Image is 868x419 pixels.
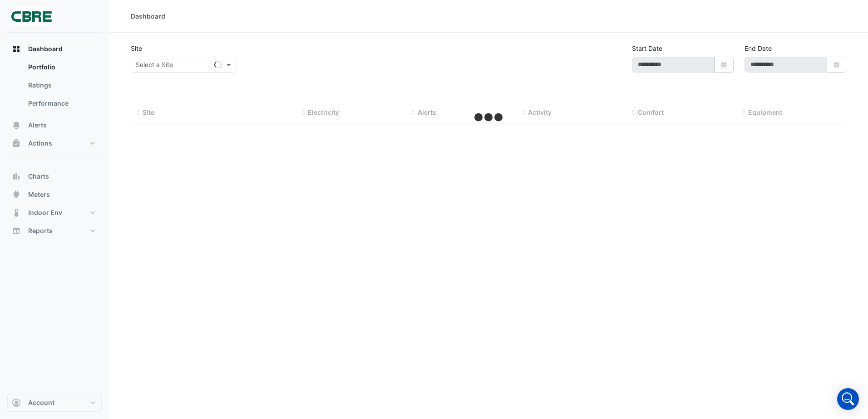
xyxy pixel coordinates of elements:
button: Charts [7,167,102,185]
span: Charts [28,172,49,181]
span: Reports [28,226,53,235]
button: Actions [7,134,102,152]
app-icon: Charts [12,172,21,181]
span: Alerts [418,108,436,116]
a: Performance [21,94,102,112]
label: Site [131,44,142,53]
button: Alerts [7,116,102,134]
span: Site [143,108,154,116]
button: Account [7,394,102,412]
div: Dashboard [131,11,165,21]
span: Account [28,398,54,407]
app-icon: Meters [12,190,21,199]
a: Ratings [21,76,102,94]
div: Open Intercom Messenger [837,388,859,410]
app-icon: Indoor Env [12,208,21,217]
label: Start Date [632,44,662,53]
span: Equipment [748,108,782,116]
app-icon: Alerts [12,121,21,130]
span: Dashboard [28,44,63,54]
button: Reports [7,222,102,240]
img: Company Logo [11,7,52,25]
button: Meters [7,185,102,204]
div: Dashboard [7,58,102,116]
span: Electricity [308,108,339,116]
app-icon: Actions [12,139,21,148]
app-icon: Dashboard [12,44,21,54]
button: Dashboard [7,40,102,58]
span: Comfort [638,108,664,116]
span: Meters [28,190,50,199]
a: Portfolio [21,58,102,76]
span: Activity [528,108,552,116]
span: Actions [28,139,52,148]
span: Indoor Env [28,208,62,217]
label: End Date [745,44,772,53]
span: Alerts [28,121,47,130]
button: Indoor Env [7,204,102,222]
app-icon: Reports [12,226,21,235]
